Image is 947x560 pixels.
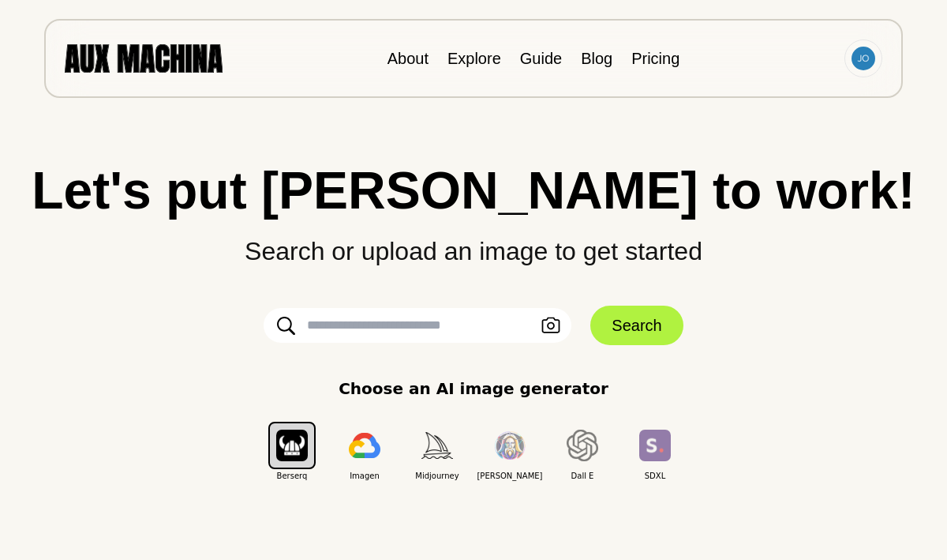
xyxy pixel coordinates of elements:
button: Search [590,306,683,345]
a: Blog [581,50,612,67]
a: Pricing [631,50,679,67]
p: Choose an AI image generator [339,377,608,400]
img: Midjourney [421,432,453,458]
span: Midjourney [401,470,473,482]
span: [PERSON_NAME] [473,470,546,482]
a: Guide [520,50,562,67]
span: Imagen [328,470,401,482]
h1: Let's put [PERSON_NAME] to work! [32,164,915,216]
img: AUX MACHINA [65,44,223,72]
img: Leonardo [494,431,526,460]
p: Search or upload an image to get started [32,216,915,270]
span: Berserq [256,470,328,482]
img: Berserq [276,430,308,460]
img: SDXL [639,430,671,460]
span: Dall E [546,470,619,482]
a: About [387,50,429,67]
img: Dall E [567,430,598,461]
span: SDXL [619,470,691,482]
img: Avatar [852,47,875,70]
a: Explore [447,50,501,67]
img: Imagen [349,433,380,458]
